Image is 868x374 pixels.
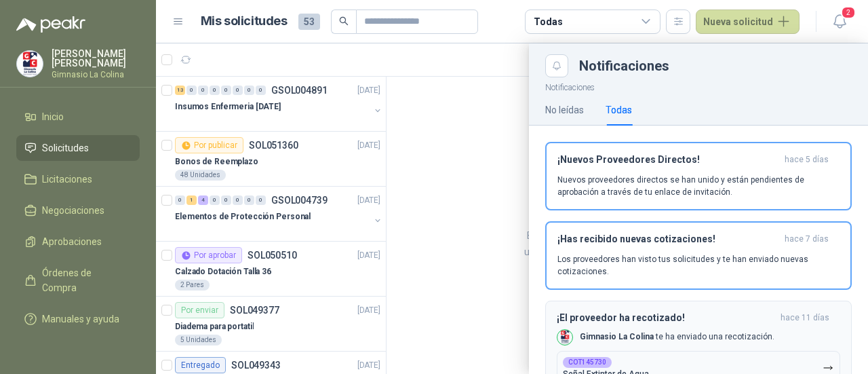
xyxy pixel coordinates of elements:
[42,109,64,124] span: Inicio
[557,253,840,278] p: Los proveedores han visto tus solicitudes y te han enviado nuevas cotizaciones.
[545,54,568,77] button: Close
[42,234,102,249] span: Aprobaciones
[16,306,140,332] a: Manuales y ayuda
[42,265,127,295] span: Órdenes de Compra
[557,233,779,245] h3: ¡Has recibido nuevas cotizaciones!
[827,10,852,34] button: 2
[557,154,779,166] h3: ¡Nuevos Proveedores Directos!
[298,14,320,30] span: 53
[339,16,349,26] span: search
[16,198,140,223] a: Negociaciones
[785,154,829,166] span: hace 5 días
[16,229,140,255] a: Aprobaciones
[16,16,85,33] img: Logo peakr
[606,102,632,117] div: Todas
[696,10,800,34] button: Nueva solicitud
[579,59,852,73] div: Notificaciones
[42,312,119,326] span: Manuales y ayuda
[568,359,606,366] b: COT145730
[580,331,774,343] p: te ha enviado una recotización.
[557,312,775,324] h3: ¡El proveedor ha recotizado!
[201,12,288,31] h1: Mis solicitudes
[16,166,140,192] a: Licitaciones
[545,102,584,117] div: No leídas
[42,172,92,187] span: Licitaciones
[557,330,572,345] img: Company Logo
[52,71,140,79] p: Gimnasio La Colina
[52,49,140,68] p: [PERSON_NAME] [PERSON_NAME]
[17,51,43,77] img: Company Logo
[16,135,140,161] a: Solicitudes
[534,14,562,29] div: Todas
[16,260,140,301] a: Órdenes de Compra
[16,104,140,130] a: Inicio
[841,6,856,19] span: 2
[42,203,104,218] span: Negociaciones
[580,332,654,341] b: Gimnasio La Colina
[781,312,829,324] span: hace 11 días
[785,233,829,245] span: hace 7 días
[557,174,840,198] p: Nuevos proveedores directos se han unido y están pendientes de aprobación a través de tu enlace d...
[42,141,89,155] span: Solicitudes
[545,221,852,290] button: ¡Has recibido nuevas cotizaciones!hace 7 días Los proveedores han visto tus solicitudes y te han ...
[545,142,852,210] button: ¡Nuevos Proveedores Directos!hace 5 días Nuevos proveedores directos se han unido y están pendien...
[529,77,868,94] p: Notificaciones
